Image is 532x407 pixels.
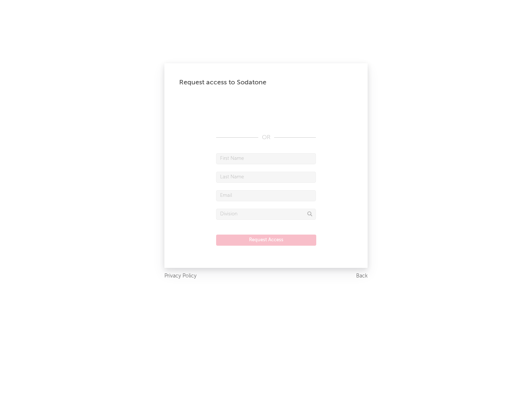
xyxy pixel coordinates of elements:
a: Privacy Policy [164,272,197,281]
input: Email [216,190,316,201]
input: Division [216,209,316,220]
input: Last Name [216,172,316,183]
a: Back [356,272,368,281]
div: Request access to Sodatone [179,78,353,87]
input: First Name [216,153,316,164]
button: Request Access [216,235,316,246]
div: OR [216,133,316,142]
